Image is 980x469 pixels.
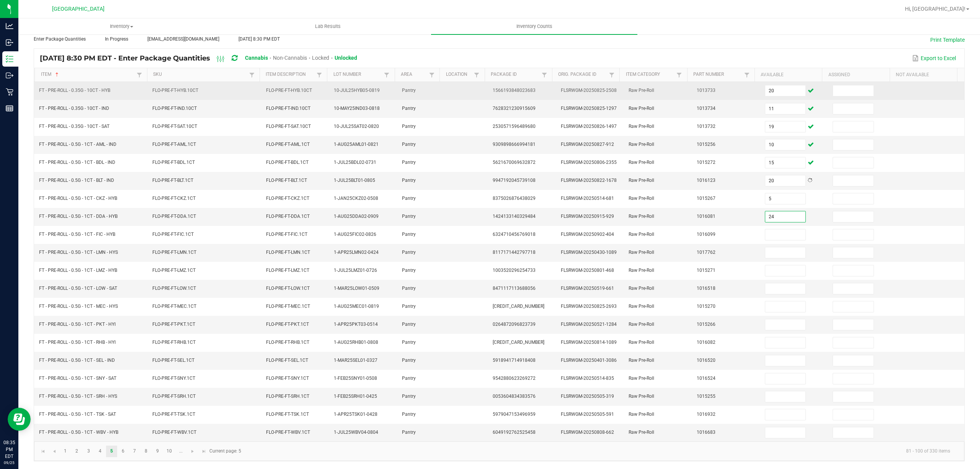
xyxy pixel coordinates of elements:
[39,430,118,435] span: FT - PRE-ROLL - 0.5G - 1CT - WBV - HYB
[930,36,965,44] button: Print Template
[34,36,86,42] span: Enter Package Quantities
[266,124,311,129] span: FLO-PRE-FT-SAT.10CT
[34,441,964,461] kendo-pager: Current page: 5
[755,68,822,82] th: Available
[472,70,481,80] a: Filter
[493,412,536,417] span: 5979047153496959
[266,376,309,381] span: FLO-PRE-FT-SNY.1CT
[629,358,654,363] span: Raw Pre-Roll
[334,124,379,129] span: 10-JUL25SAT02-0820
[41,72,135,78] a: ItemSortable
[334,232,376,237] span: 1-AUG25FIC02-0826
[493,430,536,435] span: 6049192762525458
[334,286,379,291] span: 1-MAR25LOW01-0509
[3,439,15,460] p: 08:35 PM EDT
[152,358,194,363] span: FLO-PRE-FT-SEL.1CT
[39,106,109,111] span: FT - PRE-ROLL - 0.35G - 10CT - IND
[561,88,617,93] span: FLSRWGM-20250825-2508
[266,88,312,93] span: FLO-PRE-FT-HYB.10CT
[247,70,256,80] a: Filter
[561,430,614,435] span: FLSRWGM-20250808-662
[39,214,118,219] span: FT - PRE-ROLL - 0.5G - 1CT - DDA - HYB
[6,105,13,112] inline-svg: Reports
[18,18,225,34] a: Inventory
[697,322,715,327] span: 1015266
[266,394,309,399] span: FLO-PRE-FT-SRH.1CT
[153,72,247,78] a: SKUSortable
[629,322,654,327] span: Raw Pre-Roll
[39,124,109,129] span: FT - PRE-ROLL - 0.35G - 10CT - SAT
[246,445,956,458] kendo-pager-info: 81 - 100 of 330 items
[561,268,614,273] span: FLSRWGM-20250801-468
[51,448,57,454] span: Go to the previous page
[152,160,195,165] span: FLO-PRE-FT-BDL.1CT
[402,412,416,417] span: Pantry
[152,304,196,309] span: FLO-PRE-FT-MEC.1CT
[52,6,105,12] span: [GEOGRAPHIC_DATA]
[402,124,416,129] span: Pantry
[152,412,195,417] span: FLO-PRE-FT-TSK.1CT
[201,448,207,454] span: Go to the last page
[697,358,715,363] span: 1016520
[6,72,13,79] inline-svg: Outbound
[561,394,614,399] span: FLSRWGM-20250505-319
[273,55,307,61] span: Non-Cannabis
[402,250,416,255] span: Pantry
[39,286,117,291] span: FT - PRE-ROLL - 0.5G - 1CT - LOW - SAT
[175,446,186,457] a: Page 11
[697,214,715,219] span: 1016081
[561,304,617,309] span: FLSRWGM-20250825-2693
[629,268,654,273] span: Raw Pre-Roll
[106,446,117,457] a: Page 5
[152,286,196,291] span: FLO-PRE-FT-LOW.1CT
[561,376,614,381] span: FLSRWGM-20250514-835
[6,55,13,63] inline-svg: Inventory
[402,376,416,381] span: Pantry
[334,142,379,147] span: 1-AUG25AML01-0821
[266,286,310,291] span: FLO-PRE-FT-LOW.1CT
[6,22,13,30] inline-svg: Analytics
[493,232,536,237] span: 6324710456769018
[245,55,268,61] span: Cannabis
[905,6,965,12] span: Hi, [GEOGRAPHIC_DATA]!
[493,142,536,147] span: 9309898666994181
[697,268,715,273] span: 1015271
[39,304,118,309] span: FT - PRE-ROLL - 0.5G - 1CT - MEC - HYS
[697,430,715,435] span: 1016683
[225,18,431,34] a: Lab Results
[266,358,308,363] span: FLO-PRE-FT-SEL.1CT
[493,358,536,363] span: 5918941714918408
[697,88,715,93] span: 1013733
[105,36,128,42] span: In Progress
[401,72,427,78] a: AreaSortable
[822,68,889,82] th: Assigned
[629,124,654,129] span: Raw Pre-Roll
[334,88,380,93] span: 10-JUL25HYB05-0819
[402,106,416,111] span: Pantry
[697,232,715,237] span: 1016099
[152,196,196,201] span: FLO-PRE-FT-CKZ.1CT
[334,304,379,309] span: 1-AUG25MEC01-0819
[334,358,377,363] span: 1-MAR25SEL01-0327
[629,430,654,435] span: Raw Pre-Roll
[697,142,715,147] span: 1015256
[629,376,654,381] span: Raw Pre-Roll
[561,322,617,327] span: FLSRWGM-20250521-1284
[697,286,715,291] span: 1016518
[493,394,536,399] span: 0053604834383576
[561,412,614,417] span: FLSRWGM-20250505-591
[561,142,614,147] span: FLSRWGM-20250827-912
[39,178,114,183] span: FT - PRE-ROLL - 0.5G - 1CT - BLT - IND
[402,178,416,183] span: Pantry
[697,412,715,417] span: 1016932
[334,268,377,273] span: 1-JUL25LMZ01-0726
[402,358,416,363] span: Pantry
[493,178,536,183] span: 9947192045739108
[558,72,607,78] a: Orig. Package IdSortable
[742,70,751,80] a: Filter
[334,160,376,165] span: 1-JUL25BDL02-0731
[402,394,416,399] span: Pantry
[335,55,357,61] span: Unlocked
[629,196,654,201] span: Raw Pre-Roll
[266,106,310,111] span: FLO-PRE-FT-IND.10CT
